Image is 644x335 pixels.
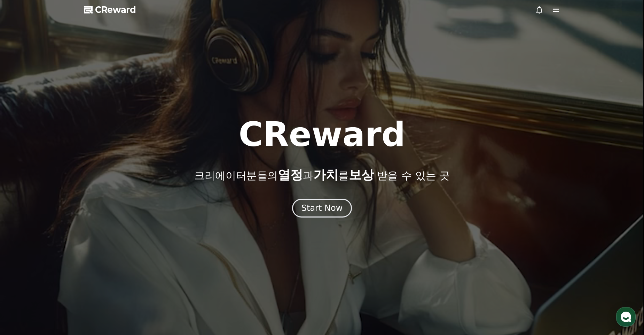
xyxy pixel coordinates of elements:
[349,168,374,182] span: 보상
[84,4,136,15] a: CReward
[301,203,343,214] div: Start Now
[95,4,136,15] span: CReward
[292,199,352,218] button: Start Now
[313,168,338,182] span: 가치
[194,168,450,182] p: 크리에이터분들의 과 를 받을 수 있는 곳
[278,168,303,182] span: 열정
[292,206,352,212] a: Start Now
[238,118,405,151] h1: CReward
